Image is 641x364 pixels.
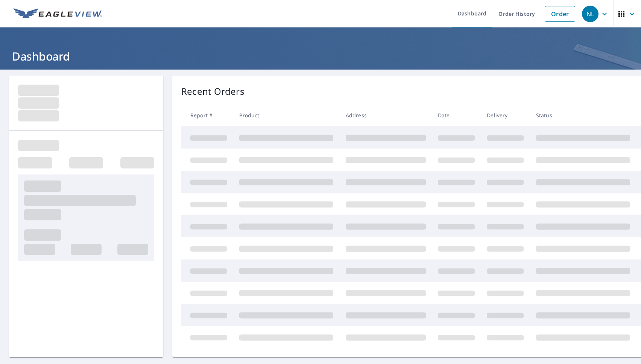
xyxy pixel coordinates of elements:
th: Delivery [481,104,530,126]
div: NL [582,6,598,22]
th: Address [340,104,432,126]
th: Status [530,104,636,126]
th: Date [432,104,481,126]
h1: Dashboard [9,49,632,64]
th: Report # [181,104,233,126]
p: Recent Orders [181,85,245,98]
a: Order [545,6,575,22]
th: Product [233,104,339,126]
img: EV Logo [14,8,102,20]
